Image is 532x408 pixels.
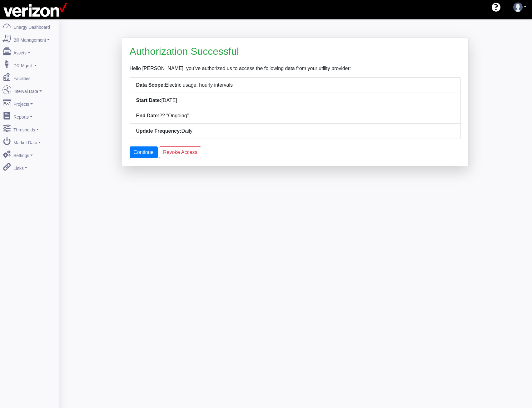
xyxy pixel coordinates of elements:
img: user-3.svg [513,3,523,12]
strong: Start Date: [136,98,162,103]
h2: Authorization Successful [130,45,461,57]
li: ?? "Ongoing" [130,108,461,124]
p: Hello [PERSON_NAME], you’ve authorized us to access the following data from your utility provider: [130,65,461,72]
li: Daily [130,123,461,139]
a: Revoke Access [159,146,201,158]
li: Electric usage, hourly intervals [130,77,461,93]
strong: End Date: [136,113,160,118]
li: [DATE] [130,93,461,108]
button: Continue [130,146,158,158]
strong: Data Scope: [136,82,165,88]
strong: Update Frequency: [136,128,181,134]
